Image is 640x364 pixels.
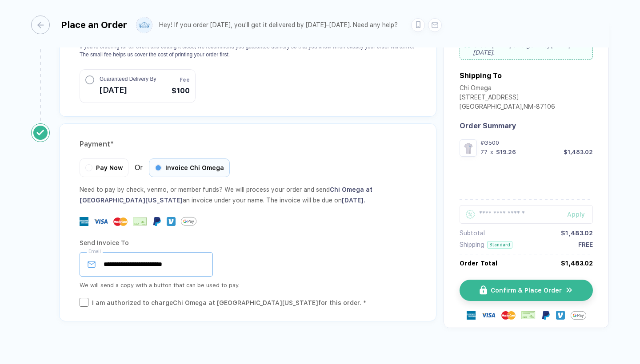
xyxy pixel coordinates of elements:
[481,309,496,323] img: visa
[460,71,502,80] div: Shipping To
[491,287,562,294] span: Confirm & Place Order
[564,149,593,155] div: $1,483.02
[501,309,516,323] img: master-card
[480,286,487,295] img: icon
[172,86,190,96] span: $100
[342,197,365,204] span: [DATE] .
[80,184,416,206] div: Need to pay by check, venmo, or member funds? We will process your order and send an invoice unde...
[96,164,123,171] span: Pay Now
[92,298,366,308] div: I am authorized to charge Chi Omega at [GEOGRAPHIC_DATA][US_STATE] for this order. *
[561,229,593,237] div: $1,483.02
[541,311,550,320] img: Paypal
[480,139,593,146] div: #G500
[152,217,161,226] img: Paypal
[556,311,565,320] img: Venmo
[521,311,536,320] img: cheque
[487,241,512,249] div: Standard
[181,214,196,229] img: GPay
[159,21,398,29] div: Hey! If you order [DATE], you'll get it delivered by [DATE]–[DATE]. Need any help?
[460,280,593,301] button: iconConfirm & Place Ordericon
[571,308,586,323] img: GPay
[578,241,593,249] div: FREE
[100,75,156,83] span: Guaranteed Delivery By
[480,149,488,155] div: 77
[460,122,593,130] div: Order Summary
[496,149,516,155] div: $19.26
[561,260,593,267] div: $1,483.02
[80,236,416,250] div: Send Invoice To
[460,229,485,237] div: Subtotal
[80,158,128,177] div: Pay Now
[489,149,494,155] div: x
[80,43,416,59] p: If you're ordering for an event and cutting it close, we recommend you guarantee delivery so that...
[565,286,573,295] img: icon
[100,83,156,97] span: [DATE]
[462,142,475,154] img: 3b76ab48-a6b8-42a2-bdd1-dca3d2f612ed_nt_front_1758736572528.jpg
[133,217,147,226] img: cheque
[460,103,555,112] div: [GEOGRAPHIC_DATA] , NM - 87106
[80,217,88,226] img: express
[556,205,593,224] button: Apply
[460,241,484,249] div: Shipping
[567,211,593,218] div: Apply
[467,311,476,320] img: express
[460,94,555,103] div: [STREET_ADDRESS]
[136,17,152,33] img: user profile
[180,76,190,84] span: Fee
[61,20,127,30] div: Place an Order
[80,280,416,291] div: We will send a copy with a button that can be used to pay.
[460,84,555,94] div: Chi Omega
[460,38,593,60] div: Order [DATE] and get it by [DATE]–[DATE] .
[149,158,230,177] div: Invoice Chi Omega
[165,164,224,171] span: Invoice Chi Omega
[94,214,108,229] img: visa
[80,158,230,177] div: Or
[80,69,196,103] button: Guaranteed Delivery By[DATE]Fee$100
[80,137,416,151] div: Payment
[460,260,497,267] div: Order Total
[167,217,176,226] img: Venmo
[113,214,128,229] img: master-card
